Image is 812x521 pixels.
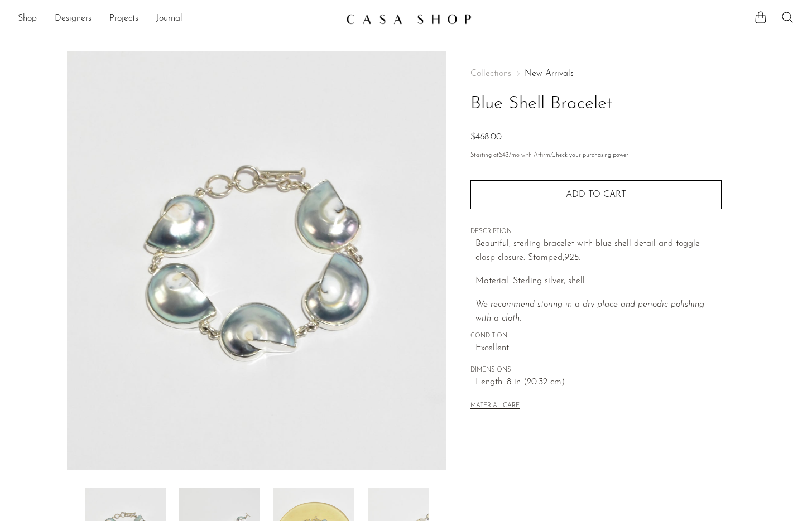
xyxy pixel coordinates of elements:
[525,69,574,78] a: New Arrivals
[475,237,722,266] p: Beautiful, sterling bracelet with blue shell detail and toggle clasp closure. Stamped,
[470,365,722,375] span: DIMENSIONS
[470,180,722,209] button: Add to cart
[470,69,511,78] span: Collections
[67,51,447,470] img: Blue Shell Bracelet
[475,274,722,289] p: Material: Sterling silver, shell.
[475,375,722,390] span: Length: 8 in (20.32 cm)
[475,341,722,356] span: Excellent.
[470,402,520,411] button: MATERIAL CARE
[18,12,37,26] a: Shop
[564,253,580,262] em: 925.
[470,69,722,78] nav: Breadcrumbs
[156,12,182,26] a: Journal
[499,152,509,158] span: $43
[55,12,92,26] a: Designers
[551,152,628,158] a: Check your purchasing power - Learn more about Affirm Financing (opens in modal)
[470,90,722,118] h1: Blue Shell Bracelet
[18,9,337,28] nav: Desktop navigation
[470,133,502,142] span: $468.00
[470,331,722,341] span: CONDITION
[109,12,138,26] a: Projects
[566,190,626,199] span: Add to cart
[470,151,722,161] p: Starting at /mo with Affirm.
[475,300,704,324] i: We recommend storing in a dry place and periodic polishing with a cloth.
[470,227,722,237] span: DESCRIPTION
[18,9,337,28] ul: NEW HEADER MENU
